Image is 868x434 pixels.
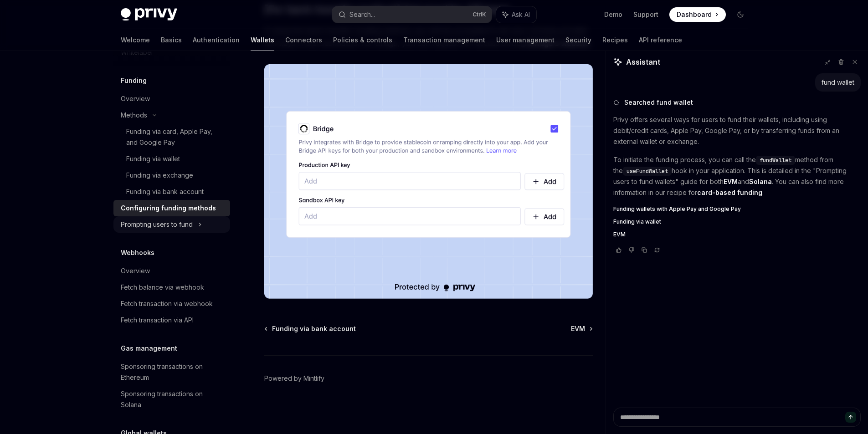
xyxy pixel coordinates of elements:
a: API reference [639,29,682,51]
div: Sponsoring transactions on Ethereum [121,361,225,383]
div: Funding via card, Apple Pay, and Google Pay [126,126,225,148]
a: Funding via exchange [113,167,230,184]
span: Ask AI [512,10,530,19]
a: Security [565,29,591,51]
h5: Gas management [121,343,177,354]
a: EVM [613,231,861,238]
img: dark logo [121,8,177,21]
h5: Funding [121,75,147,86]
a: Fetch transaction via webhook [113,296,230,312]
a: Configuring funding methods [113,200,230,216]
button: Toggle dark mode [733,7,748,22]
a: Sponsoring transactions on Solana [113,386,230,413]
span: useFundWallet [627,168,668,175]
a: Policies & controls [333,29,392,51]
a: Sponsoring transactions on Ethereum [113,358,230,386]
a: Demo [604,10,622,19]
span: EVM [571,324,585,333]
span: Funding via bank account [272,324,356,333]
div: fund wallet [822,78,854,87]
button: Ask AI [496,6,536,23]
span: Funding via wallet [613,218,661,225]
a: Support [633,10,658,19]
div: Fetch balance via webhook [121,282,204,293]
a: Powered by Mintlify [264,374,324,383]
div: Sponsoring transactions on Solana [121,388,225,410]
a: Funding via bank account [265,324,356,333]
div: Prompting users to fund [121,219,193,230]
a: EVM [724,178,738,186]
div: Configuring funding methods [121,203,216,214]
a: Transaction management [403,29,485,51]
div: Overview [121,266,150,276]
div: Funding via bank account [126,186,204,197]
a: Basics [161,29,182,51]
button: Search...CtrlK [332,6,492,23]
span: Assistant [626,56,660,67]
div: Overview [121,93,150,104]
div: Methods [121,110,147,121]
img: Bridge keys PNG [264,64,593,299]
a: Solana [749,178,772,186]
span: Searched fund wallet [624,98,693,107]
p: To initiate the funding process, you can call the method from the hook in your application. This ... [613,154,861,198]
span: EVM [613,231,626,238]
a: Connectors [285,29,322,51]
a: Overview [113,91,230,107]
span: fundWallet [760,157,791,164]
span: Funding wallets with Apple Pay and Google Pay [613,205,741,213]
a: Recipes [602,29,628,51]
a: Overview [113,263,230,279]
button: Send message [845,412,856,423]
a: Funding via bank account [113,184,230,200]
div: Fetch transaction via API [121,315,194,326]
a: User management [496,29,555,51]
div: Funding via exchange [126,170,193,181]
span: Dashboard [677,10,712,19]
div: Funding via wallet [126,153,180,164]
a: Funding wallets with Apple Pay and Google Pay [613,205,861,213]
p: Privy offers several ways for users to fund their wallets, including using debit/credit cards, Ap... [613,114,861,147]
div: Fetch transaction via webhook [121,298,213,309]
a: card-based funding [697,189,762,197]
a: Funding via card, Apple Pay, and Google Pay [113,123,230,151]
a: Fetch balance via webhook [113,279,230,296]
div: Search... [349,9,375,20]
a: Authentication [193,29,240,51]
a: Dashboard [669,7,726,22]
a: EVM [571,324,592,333]
h5: Webhooks [121,247,154,258]
a: Wallets [251,29,274,51]
a: Fetch transaction via API [113,312,230,328]
a: Funding via wallet [113,151,230,167]
button: Searched fund wallet [613,98,861,107]
span: Ctrl K [473,11,486,18]
a: Welcome [121,29,150,51]
a: Funding via wallet [613,218,861,225]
